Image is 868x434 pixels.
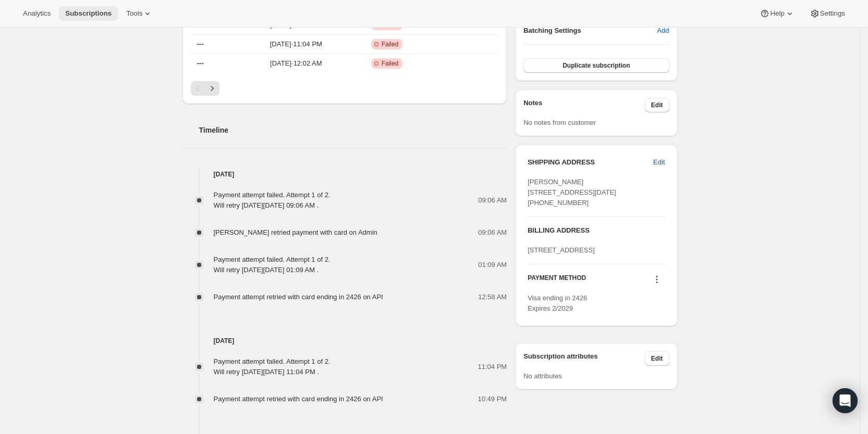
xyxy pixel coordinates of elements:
h2: Timeline [199,125,507,135]
span: Add [657,25,669,36]
span: 11:04 PM [478,362,507,372]
button: Duplicate subscription [523,58,669,73]
span: [DATE] · 11:04 PM [244,39,348,49]
div: Payment attempt failed. Attempt 1 of 2. Will retry [DATE][DATE] 11:04 PM . [214,356,331,377]
span: Edit [653,157,665,168]
h4: [DATE] [182,336,507,346]
h3: Subscription attributes [523,351,645,366]
div: Open Intercom Messenger [833,388,858,413]
span: Duplicate subscription [563,61,630,70]
div: Payment attempt failed. Attempt 1 of 2. Will retry [DATE][DATE] 09:06 AM . [214,190,331,211]
button: Add [651,22,675,39]
span: Failed [382,59,399,68]
button: Edit [645,98,669,112]
h3: Notes [523,98,645,112]
button: Settings [803,6,851,21]
h3: SHIPPING ADDRESS [528,157,653,168]
button: Help [753,6,801,21]
span: Payment attempt retried with card ending in 2426 on API [214,293,383,301]
button: Subscriptions [59,6,118,21]
span: --- [197,59,204,67]
span: Tools [126,9,142,18]
button: Edit [647,154,671,171]
span: 01:09 AM [478,260,507,270]
span: Subscriptions [65,9,112,18]
h3: BILLING ADDRESS [528,225,665,236]
button: Next [205,81,219,96]
div: Payment attempt failed. Attempt 1 of 2. Will retry [DATE][DATE] 01:09 AM . [214,254,331,275]
span: --- [197,40,204,48]
span: No notes from customer [523,119,596,126]
h4: [DATE] [182,169,507,180]
h6: Batching Settings [523,25,657,36]
span: [PERSON_NAME] retried payment with card on Admin [214,228,377,236]
button: Tools [120,6,159,21]
button: Edit [645,351,669,366]
span: 09:06 AM [478,195,507,206]
span: 12:58 AM [478,292,507,302]
span: No attributes [523,372,562,380]
span: [DATE] · 12:02 AM [244,58,348,69]
span: Settings [820,9,845,18]
h3: PAYMENT METHOD [528,274,586,288]
span: 10:49 PM [478,394,507,404]
span: [PERSON_NAME] [STREET_ADDRESS][DATE] [PHONE_NUMBER] [528,178,616,207]
button: Analytics [17,6,57,21]
span: [STREET_ADDRESS] [528,246,595,254]
span: Failed [382,40,399,48]
span: Edit [651,354,663,363]
span: Visa ending in 2426 Expires 2/2029 [528,294,587,312]
span: 09:06 AM [478,227,507,238]
span: Payment attempt retried with card ending in 2426 on API [214,395,383,403]
nav: Pagination [191,81,499,96]
span: Edit [651,101,663,109]
span: Help [770,9,784,18]
span: Analytics [23,9,51,18]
